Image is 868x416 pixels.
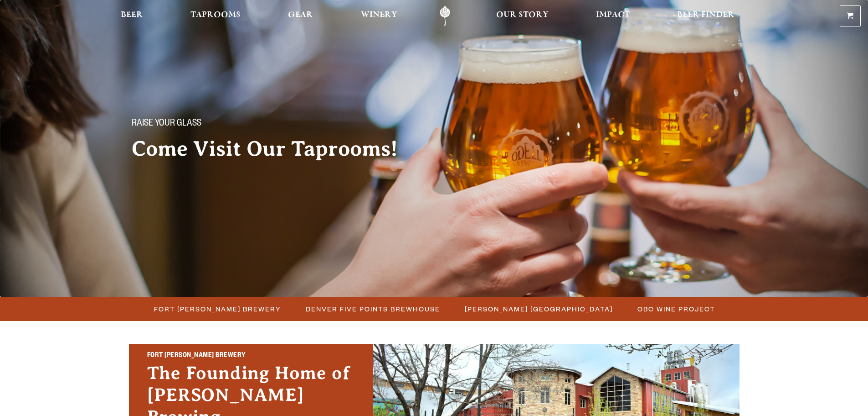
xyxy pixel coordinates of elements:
[154,302,281,316] span: Fort [PERSON_NAME] Brewery
[496,11,549,19] span: Our Story
[149,302,286,316] a: Fort [PERSON_NAME] Brewery
[121,11,143,19] span: Beer
[596,11,630,19] span: Impact
[132,118,201,130] span: Raise your glass
[115,6,149,26] a: Beer
[185,6,247,26] a: Taprooms
[671,6,740,26] a: Beer Finder
[147,350,355,362] h2: Fort [PERSON_NAME] Brewery
[428,6,462,26] a: Odell Home
[637,302,715,316] span: OBC Wine Project
[459,302,617,316] a: [PERSON_NAME] [GEOGRAPHIC_DATA]
[590,6,636,26] a: Impact
[355,6,403,26] a: Winery
[132,137,416,160] h2: Come Visit Our Taprooms!
[361,11,397,19] span: Winery
[288,11,313,19] span: Gear
[190,11,241,19] span: Taprooms
[632,302,719,316] a: OBC Wine Project
[465,302,613,316] span: [PERSON_NAME] [GEOGRAPHIC_DATA]
[490,6,555,26] a: Our Story
[677,11,734,19] span: Beer Finder
[300,302,445,316] a: Denver Five Points Brewhouse
[306,302,440,316] span: Denver Five Points Brewhouse
[282,6,319,26] a: Gear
